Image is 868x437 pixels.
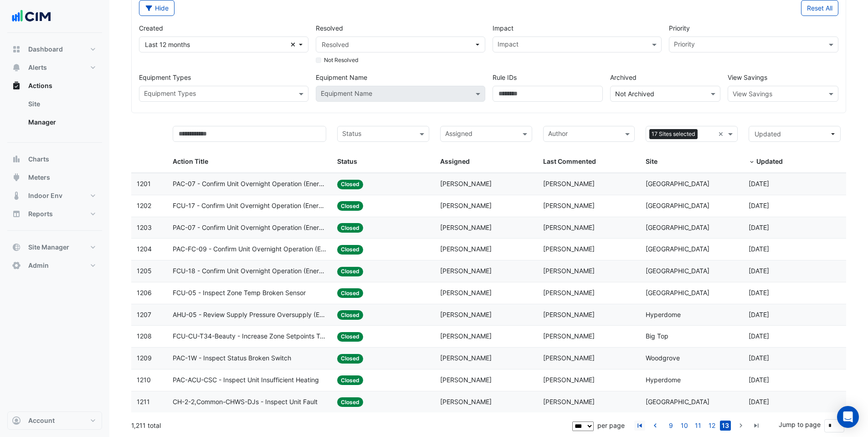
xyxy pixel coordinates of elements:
label: Equipment Types [139,73,308,82]
span: FCU-CU-T34-Beauty - Increase Zone Setpoints Too Low (Energy Saving) [173,331,326,342]
span: Updated [755,130,781,138]
span: Assigned [440,157,470,165]
span: Closed [337,375,363,385]
span: [PERSON_NAME] [543,180,595,187]
span: [PERSON_NAME] [440,180,492,187]
span: [GEOGRAPHIC_DATA] [646,180,709,187]
span: [PERSON_NAME] [543,398,595,406]
button: Alerts [7,58,102,77]
label: Archived [610,73,720,82]
button: Dashboard [7,40,102,58]
button: Meters [7,168,102,187]
span: 1203 [137,224,152,231]
a: go to next page [735,421,746,431]
app-icon: Charts [12,155,21,164]
label: View Savings [728,73,767,82]
span: [PERSON_NAME] [543,245,595,253]
span: 2024-08-16T11:01:54.552 [749,245,769,253]
span: [GEOGRAPHIC_DATA] [646,245,709,253]
button: Site Manager [7,238,102,256]
label: Not Resolved [324,56,359,64]
div: Equipment Types [143,88,196,100]
span: 2024-08-21T09:04:52.863 [749,180,769,187]
button: Updated [749,126,841,142]
span: AHU-05 - Review Supply Pressure Oversupply (Energy Waste) [173,310,326,320]
span: 1201 [137,180,151,187]
img: Company Logo [11,7,52,26]
li: page 13 [719,421,732,431]
button: Admin [7,256,102,275]
span: 1208 [137,332,152,340]
app-icon: Dashboard [12,45,21,54]
span: Site Manager [28,243,69,252]
span: Indoor Env [28,191,62,200]
div: Impact [496,39,519,51]
span: 2024-08-15T14:09:23.852 [749,332,769,340]
a: 11 [693,421,704,431]
label: Jump to page [779,420,821,429]
span: [PERSON_NAME] [543,376,595,384]
app-icon: Indoor Env [12,191,21,200]
app-icon: Actions [12,81,21,90]
span: 2024-08-16T11:00:49.307 [749,289,769,297]
app-icon: Meters [12,173,21,182]
li: page 12 [705,421,719,431]
button: Resolved [316,36,485,52]
span: PAC-1W - Inspect Status Broken Switch [173,353,291,364]
span: [GEOGRAPHIC_DATA] [646,202,709,209]
li: page 11 [691,421,705,431]
a: go to previous page [650,421,661,431]
span: 1202 [137,202,151,209]
span: [PERSON_NAME] [543,267,595,275]
span: 2024-08-16T11:02:49.220 [749,202,769,209]
li: page 9 [664,421,678,431]
span: [PERSON_NAME] [440,376,492,384]
span: Updated [756,157,783,165]
span: per page [597,421,625,429]
span: Closed [337,245,363,255]
span: [PERSON_NAME] [543,202,595,209]
span: Closed [337,201,363,211]
span: 2024-08-01T16:16:01.310 [749,398,769,406]
button: Actions [7,77,102,95]
span: Big Top [646,332,668,340]
a: go to first page [634,421,645,431]
span: [PERSON_NAME] [440,311,492,318]
span: [PERSON_NAME] [440,332,492,340]
a: 12 [706,421,717,431]
span: [PERSON_NAME] [440,224,492,231]
span: Clear [718,129,726,140]
span: Account [28,416,55,425]
app-icon: Admin [12,261,21,270]
span: Dashboard [28,45,63,54]
span: Site [646,157,657,165]
app-icon: Site Manager [12,243,21,252]
fa-icon: Clear [291,40,296,49]
span: Action Title [173,157,208,165]
span: Closed [337,354,363,364]
span: [PERSON_NAME] [543,224,595,231]
span: 1210 [137,376,151,384]
span: 2024-08-15T14:38:28.851 [749,311,769,318]
span: 1207 [137,311,151,318]
span: Closed [337,267,363,276]
span: 1209 [137,354,152,362]
a: 10 [679,421,690,431]
span: Status [337,157,357,165]
button: Last 12 months [139,36,308,52]
span: 1206 [137,289,152,297]
span: FCU-18 - Confirm Unit Overnight Operation (Energy Waste) [173,266,326,276]
app-icon: Reports [12,209,21,218]
span: 2024-08-09T09:05:58.123 [749,376,769,384]
span: Woodgrove [646,354,680,362]
span: Charts [28,155,49,164]
button: Reports [7,205,102,223]
span: Resolved [322,41,349,48]
span: Closed [337,310,363,320]
span: [PERSON_NAME] [440,289,492,297]
span: Hyperdome [646,311,681,318]
label: Equipment Name [316,73,485,82]
span: [PERSON_NAME] [543,354,595,362]
label: Rule IDs [493,73,517,82]
span: PAC-07 - Confirm Unit Overnight Operation (Energy Waste) [173,223,326,233]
